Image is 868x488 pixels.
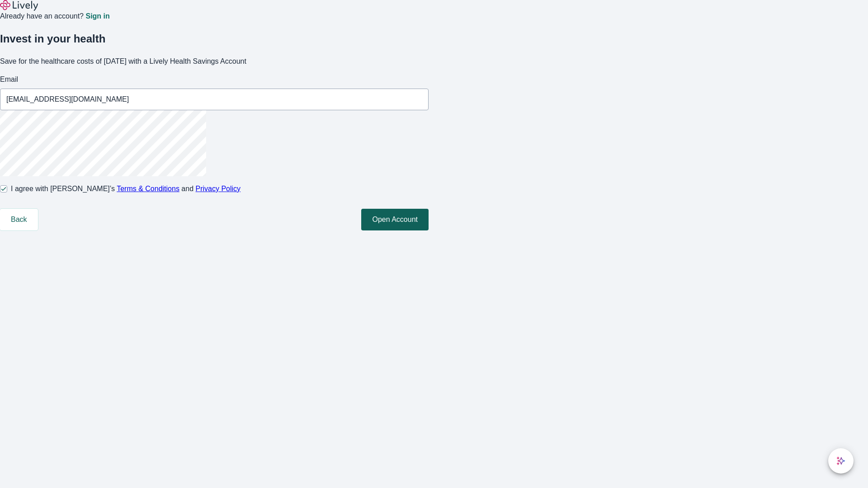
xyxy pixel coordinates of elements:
button: Open Account [361,209,429,230]
a: Privacy Policy [196,185,241,192]
a: Sign in [85,13,109,20]
a: Terms & Conditions [117,185,179,192]
span: I agree with [PERSON_NAME]’s and [11,183,241,194]
button: chat [828,448,854,474]
svg: Lively AI Assistant [836,456,845,465]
